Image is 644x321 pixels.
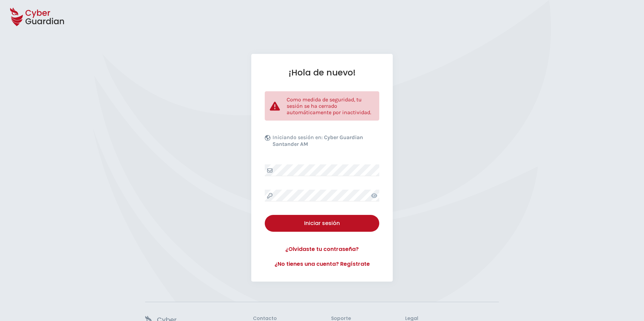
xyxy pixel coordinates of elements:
[272,134,363,147] b: Cyber Guardian Santander AM
[265,67,379,78] h1: ¡Hola de nuevo!
[272,134,378,151] p: Iniciando sesión en:
[265,215,379,232] button: Iniciar sesión
[287,96,374,116] p: Como medida de seguridad, tu sesión se ha cerrado automáticamente por inactividad.
[265,260,379,268] a: ¿No tienes una cuenta? Regístrate
[265,245,379,253] a: ¿Olvidaste tu contraseña?
[270,219,374,227] div: Iniciar sesión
